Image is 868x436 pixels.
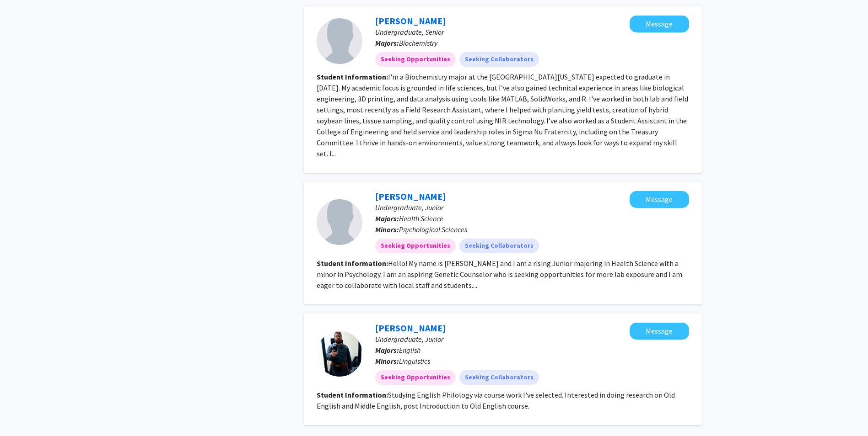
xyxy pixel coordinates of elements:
b: Majors: [375,346,399,355]
b: Minors: [375,356,399,366]
mat-chip: Seeking Collaborators [459,370,539,385]
fg-read-more: Studying English Philology via course work I've selected. Interested in doing research on Old Eng... [317,390,675,410]
span: Undergraduate, Junior [375,203,443,212]
fg-read-more: Hello! My name is [PERSON_NAME] and I am a rising Junior majoring in Health Science with a minor ... [317,259,682,290]
mat-chip: Seeking Opportunities [375,370,456,385]
a: [PERSON_NAME] [375,15,446,27]
a: [PERSON_NAME] [375,191,446,202]
span: Undergraduate, Senior [375,27,444,37]
mat-chip: Seeking Collaborators [459,239,539,253]
button: Message Daniel Hummel [630,16,689,32]
b: Student Information: [317,72,388,81]
fg-read-more: I'm a Biochemistry major at the [GEOGRAPHIC_DATA][US_STATE] expected to graduate in [DATE]. My ac... [317,72,688,158]
button: Message Sophie Kusserow [630,191,689,208]
button: Message Michael Sedillo [630,323,689,340]
b: Student Information: [317,259,388,268]
span: Biochemistry [399,38,437,48]
mat-chip: Seeking Opportunities [375,239,456,253]
iframe: Chat [7,395,39,429]
span: English [399,346,421,355]
span: Health Science [399,214,443,223]
mat-chip: Seeking Opportunities [375,52,456,67]
b: Student Information: [317,390,388,399]
a: [PERSON_NAME] [375,322,446,334]
b: Majors: [375,214,399,223]
span: Undergraduate, Junior [375,335,443,344]
span: Linguistics [399,356,430,366]
b: Majors: [375,38,399,48]
span: Psychological Sciences [399,225,467,234]
mat-chip: Seeking Collaborators [459,52,539,67]
b: Minors: [375,225,399,234]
